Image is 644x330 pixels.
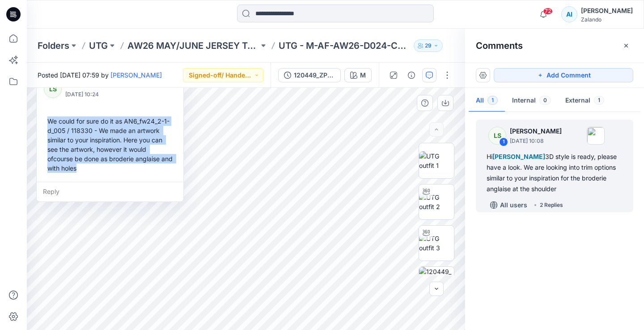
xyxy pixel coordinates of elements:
[38,39,69,52] a: Folders
[89,39,108,52] a: UTG
[488,127,506,145] div: LS
[581,16,633,23] div: Zalando
[510,126,562,137] p: [PERSON_NAME]
[558,90,611,112] button: External
[65,90,138,99] p: [DATE] 10:24
[581,5,633,16] div: [PERSON_NAME]
[469,90,505,112] button: All
[487,151,623,194] div: Hi 3D style is ready, please have a look. We are looking into trim options similar to your inspir...
[539,96,551,105] span: 0
[500,200,527,210] p: All users
[404,68,419,82] button: Details
[38,70,162,80] span: Posted [DATE] 07:59 by
[360,70,366,80] div: M
[279,39,410,52] p: UTG - M-AF-AW26-D024-CK / 120449
[110,71,162,79] a: [PERSON_NAME]
[561,6,577,22] div: AI
[505,90,558,112] button: Internal
[499,137,508,146] div: 1
[127,39,259,52] a: AW26 MAY/JUNE JERSEY TOPS
[594,96,604,105] span: 1
[419,267,454,302] img: 120449_ZPL_DEV_AT_M_120449-wrkm
[419,151,454,170] img: UTG outfit 1
[44,80,62,98] div: LS
[492,153,545,160] span: [PERSON_NAME]
[543,8,553,15] span: 72
[510,137,562,146] p: [DATE] 10:08
[278,68,341,82] button: 120449_ZPL_DEV
[344,68,372,82] button: M
[540,201,563,210] div: 2 Replies
[294,70,335,80] div: 120449_ZPL_DEV
[44,113,176,176] div: We could for sure do it as AN6_fw24_2-1-d_005 / 118330 - We made an artwork similar to your inspi...
[419,234,454,253] img: UTG outfit 3
[487,198,531,212] button: All users
[494,68,633,82] button: Add Comment
[419,193,454,211] img: UTG outfit 2
[37,182,183,201] div: Reply
[476,40,523,51] h2: Comments
[414,39,443,52] button: 29
[425,41,432,51] p: 29
[487,96,498,105] span: 1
